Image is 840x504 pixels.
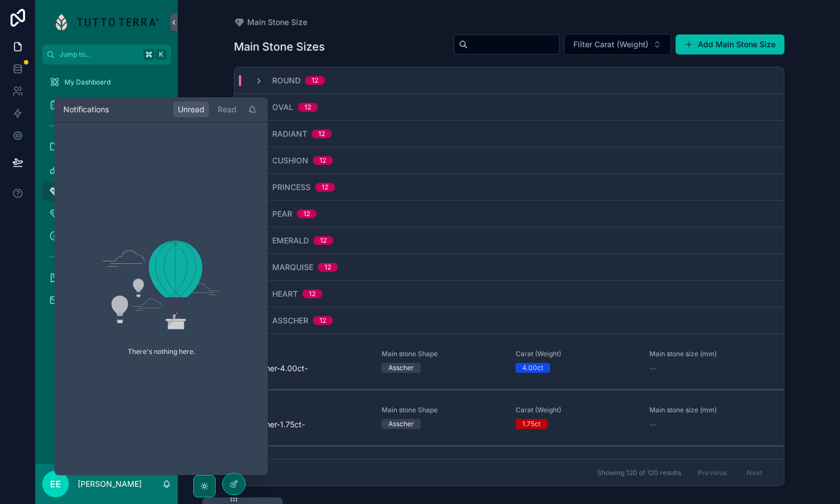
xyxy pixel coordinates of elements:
[63,104,109,115] h1: Notifications
[272,102,293,113] span: Oval
[173,102,209,117] div: Unread
[649,419,656,430] span: --
[248,350,368,358] span: Title
[597,468,681,477] span: Showing 120 of 120 results
[388,419,414,429] div: Asscher
[42,72,171,92] a: My Dashboard
[322,183,328,192] div: 12
[42,268,171,288] a: Guias TT
[272,155,308,166] span: Cushion
[272,235,309,246] span: Emerald
[272,288,298,300] span: Heart
[234,390,784,446] a: TitleAsscher-1.75ct-Main stone ShapeAsscherCarat (Weight)1.75ctMain stone size (mm)--
[42,94,171,114] a: Orders
[42,290,171,310] a: Invoicing TT (Facturación)18
[312,76,318,85] div: 12
[324,263,331,272] div: 12
[42,226,171,246] a: Jewelry Profile31
[272,208,292,219] span: Pear
[78,478,142,490] p: [PERSON_NAME]
[234,17,307,28] a: Main Stone Size
[319,316,326,325] div: 12
[42,159,171,179] a: Customer Designs24
[564,34,671,55] button: Select Button
[64,78,111,87] span: My Dashboard
[272,262,313,273] span: Marquise
[234,39,325,54] h1: Main Stone Sizes
[649,406,770,415] span: Main stone size (mm)
[320,236,327,245] div: 12
[42,44,171,64] button: Jump to...K
[42,181,171,201] a: Main Stone Size
[272,315,308,326] span: Asscher
[42,203,171,223] a: Accent Gemstones
[516,350,636,358] span: Carat (Weight)
[388,363,414,373] div: Asscher
[272,128,307,139] span: Radiant
[319,156,326,165] div: 12
[248,363,368,374] span: Asscher-4.00ct-
[119,338,204,365] p: There's nothing here.
[157,50,166,59] span: K
[234,334,784,390] a: TitleAsscher-4.00ct-Main stone ShapeAsscherCarat (Weight)4.00ctMain stone size (mm)--
[303,209,310,218] div: 12
[248,406,368,415] span: Title
[42,137,171,157] a: Our Design Collection
[382,350,502,358] span: Main stone Shape
[36,64,178,325] div: scrollable content
[234,446,784,502] a: TitleAsscher-0.75ct-Main stone ShapeAsscherCarat (Weight)0.75ctMain stone size (mm)--
[272,75,301,86] span: Round
[50,477,61,491] span: EE
[213,102,241,117] div: Read
[382,406,502,415] span: Main stone Shape
[318,129,325,138] div: 12
[304,103,311,112] div: 12
[59,50,139,59] span: Jump to...
[272,182,311,193] span: Princess
[522,363,543,373] div: 4.00ct
[649,350,770,358] span: Main stone size (mm)
[309,290,316,298] div: 12
[676,34,784,54] button: Add Main Stone Size
[248,419,368,430] span: Asscher-1.75ct-
[516,406,636,415] span: Carat (Weight)
[247,17,307,28] span: Main Stone Size
[573,39,648,50] span: Filter Carat (Weight)
[649,363,656,374] span: --
[55,13,158,31] img: App logo
[522,419,541,429] div: 1.75ct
